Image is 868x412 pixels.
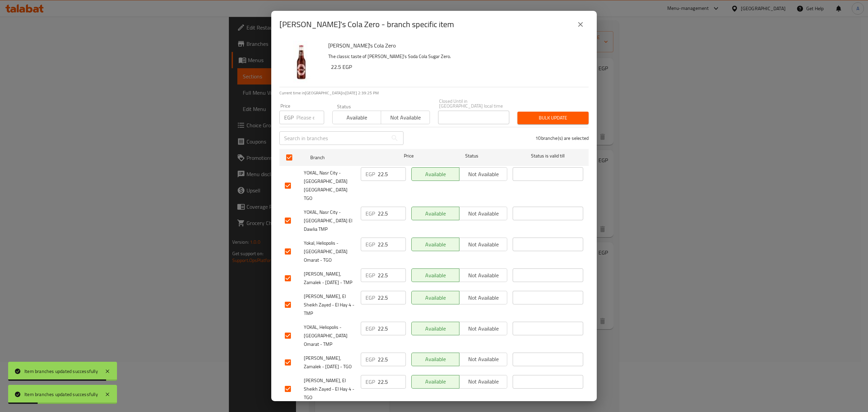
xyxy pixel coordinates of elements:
button: Available [332,111,381,124]
span: Not available [462,209,505,219]
span: Available [414,169,457,179]
span: Status is valid till [513,152,583,160]
button: Available [411,167,459,181]
span: Available [414,209,457,219]
div: Item branches updated successfully [24,368,98,375]
span: Not available [462,169,505,179]
p: The classic taste of [PERSON_NAME]'s Soda Cola Sugar Zero. [328,52,583,61]
span: Available [414,377,457,387]
span: Bulk update [523,114,583,122]
button: Available [411,322,459,335]
button: Available [411,353,459,366]
p: EGP [366,170,375,178]
h2: [PERSON_NAME]'s Cola Zero - branch specific item [279,19,454,30]
span: Price [386,152,431,160]
p: EGP [366,355,375,363]
span: YOKAL, Nasr City - [GEOGRAPHIC_DATA] [GEOGRAPHIC_DATA] TGO [304,169,355,203]
button: Not available [459,353,507,366]
span: Status [437,152,507,160]
input: Please enter price [378,207,406,220]
span: Available [335,113,378,123]
div: Item branches updated successfully [24,391,98,398]
span: Not available [462,293,505,303]
span: [PERSON_NAME], Zamalek - [DATE] - TMP [304,270,355,287]
button: Not available [459,238,507,251]
span: Not available [462,270,505,280]
span: YOKAL, Nasr City - [GEOGRAPHIC_DATA] El Dawlia TMP [304,208,355,233]
input: Please enter price [378,291,406,304]
input: Please enter price [378,353,406,366]
button: Available [411,291,459,304]
button: Not available [381,111,430,124]
button: Not available [459,207,507,220]
input: Search in branches [279,131,388,145]
p: EGP [366,378,375,386]
span: [PERSON_NAME], El Sheikh Zayed - El Hay 4 - TGO [304,376,355,402]
span: Available [414,354,457,364]
p: EGP [366,294,375,302]
input: Please enter price [378,322,406,335]
input: Please enter price [378,268,406,282]
span: [PERSON_NAME], El Sheikh Zayed - El Hay 4 - TMP [304,292,355,318]
input: Please enter price [296,111,324,124]
span: Available [414,240,457,249]
button: Not available [459,167,507,181]
span: Not available [384,113,427,123]
input: Please enter price [378,238,406,251]
button: close [572,16,589,33]
span: Not available [462,377,505,387]
button: Bulk update [517,112,589,124]
span: Not available [462,240,505,249]
p: Current time in [GEOGRAPHIC_DATA] is [DATE] 2:39:25 PM [279,90,589,96]
span: Yokal, Heliopolis - [GEOGRAPHIC_DATA] Omarat - TGO [304,239,355,264]
span: YOKAL, Heliopolis - [GEOGRAPHIC_DATA] Omarat - TMP [304,323,355,349]
p: EGP [284,113,294,121]
span: Branch [310,153,381,162]
button: Available [411,375,459,389]
span: Not available [462,324,505,334]
img: Willy's Cola Zero [279,41,323,84]
span: [PERSON_NAME], Zamalek - [DATE] - TGO [304,354,355,371]
button: Available [411,238,459,251]
button: Available [411,268,459,282]
span: Available [414,270,457,280]
p: EGP [366,240,375,248]
input: Please enter price [378,167,406,181]
input: Please enter price [378,375,406,389]
button: Not available [459,291,507,304]
button: Available [411,207,459,220]
button: Not available [459,268,507,282]
h6: [PERSON_NAME]'s Cola Zero [328,41,583,50]
p: EGP [366,324,375,333]
h6: 22.5 EGP [331,62,583,72]
span: Available [414,293,457,303]
p: EGP [366,209,375,218]
span: Not available [462,354,505,364]
p: EGP [366,271,375,279]
p: 10 branche(s) are selected [535,135,589,142]
button: Not available [459,322,507,335]
button: Not available [459,375,507,389]
span: Available [414,324,457,334]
